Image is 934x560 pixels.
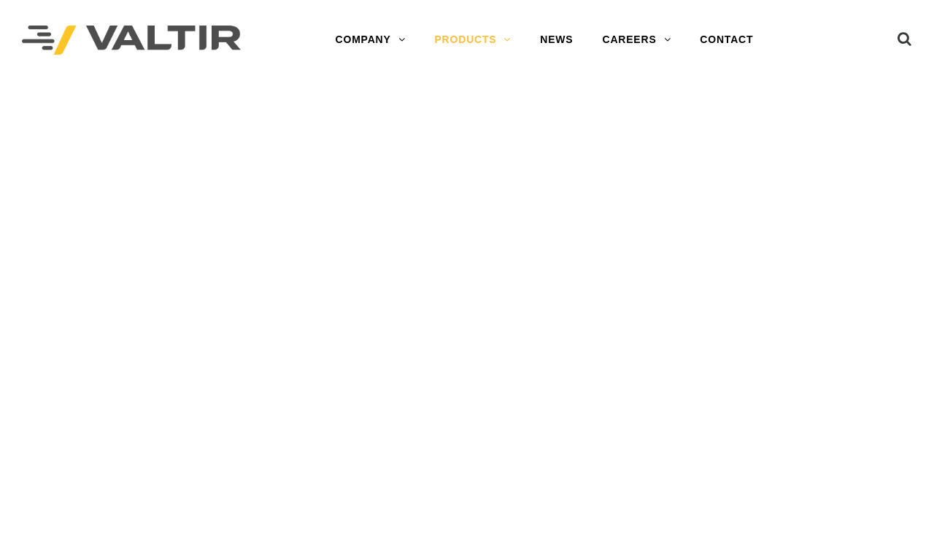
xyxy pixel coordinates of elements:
[321,26,420,55] a: COMPANY
[22,26,241,55] img: Valtir
[587,26,685,55] a: CAREERS
[685,26,768,55] a: CONTACT
[420,26,525,55] a: PRODUCTS
[525,26,587,55] a: NEWS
